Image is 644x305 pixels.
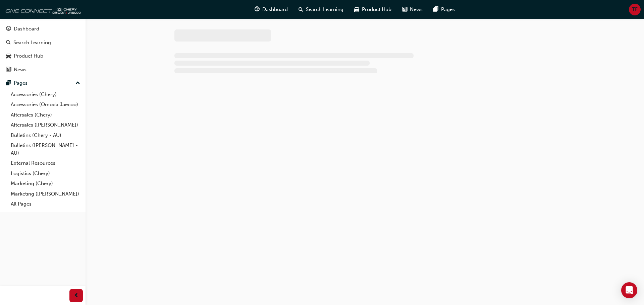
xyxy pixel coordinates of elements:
span: news-icon [6,67,11,73]
a: All Pages [8,199,83,209]
div: Product Hub [14,52,43,60]
span: car-icon [354,5,359,14]
a: Product Hub [3,50,83,62]
span: guage-icon [6,26,11,32]
div: News [14,66,26,74]
a: guage-iconDashboard [249,3,293,16]
a: news-iconNews [397,3,428,16]
span: up-icon [75,79,80,88]
a: Accessories (Chery) [8,89,83,100]
a: Search Learning [3,36,83,49]
a: Aftersales (Chery) [8,110,83,120]
div: Dashboard [14,25,39,33]
span: pages-icon [6,80,11,86]
a: Accessories (Omoda Jaecoo) [8,99,83,110]
button: DashboardSearch LearningProduct HubNews [3,21,83,77]
a: search-iconSearch Learning [293,3,349,16]
span: Product Hub [362,6,391,13]
span: prev-icon [74,292,79,300]
a: Bulletins ([PERSON_NAME] - AU) [8,140,83,158]
span: car-icon [6,53,11,59]
a: car-iconProduct Hub [349,3,397,16]
div: Pages [14,79,28,87]
a: Marketing (Chery) [8,178,83,189]
span: News [410,6,423,13]
a: Marketing ([PERSON_NAME]) [8,189,83,199]
button: Pages [3,77,83,89]
a: Logistics (Chery) [8,168,83,179]
span: Search Learning [306,6,343,13]
div: Open Intercom Messenger [621,282,637,298]
span: search-icon [6,40,11,46]
span: TF [632,6,638,13]
button: TF [629,4,641,15]
img: oneconnect [3,3,80,16]
span: search-icon [299,5,303,14]
span: pages-icon [433,5,438,14]
span: Dashboard [262,6,288,13]
span: news-icon [402,5,407,14]
span: Pages [441,6,455,13]
a: News [3,64,83,76]
a: External Resources [8,158,83,168]
div: Search Learning [13,39,51,47]
a: pages-iconPages [428,3,460,16]
span: guage-icon [255,5,260,14]
a: Bulletins (Chery - AU) [8,130,83,141]
a: Aftersales ([PERSON_NAME]) [8,120,83,130]
a: Dashboard [3,23,83,35]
